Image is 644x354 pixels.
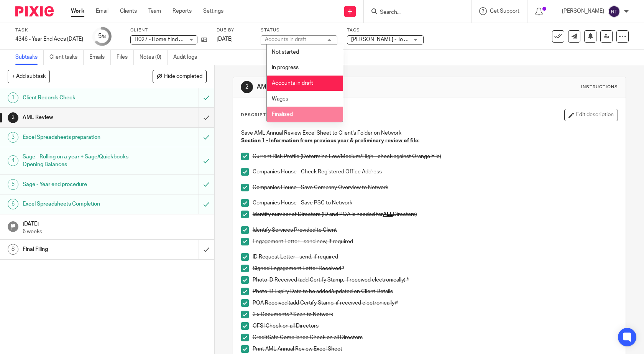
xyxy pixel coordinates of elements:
h1: Excel Spreadsheets Completion [23,198,135,210]
span: Wages [272,96,288,102]
p: OFSI Check on all Directors [253,322,618,330]
label: Status [261,27,337,33]
p: 3 x Documents * Scan to Network [253,311,618,318]
div: Instructions [581,84,618,90]
h1: AML Review [23,112,135,123]
div: 4346 - Year End Accs [DATE] [15,35,83,43]
p: POA Received (add Certify Stamp, if received electronically)* [253,299,618,307]
p: Description [241,112,275,118]
div: 8 [8,244,18,255]
img: svg%3E [608,5,620,18]
a: Emails [89,50,111,65]
span: Get Support [490,8,519,14]
div: 4346 - Year End Accs 31.12.24 [15,35,83,43]
div: 4 [8,155,18,166]
span: Hide completed [164,74,202,80]
p: Identify Services Provided to Client [253,226,618,234]
label: Task [15,27,83,33]
p: Print AML Annual Review Excel Sheet [253,345,618,353]
button: + Add subtask [8,70,50,83]
p: CreditSafe Compliance Check on all Directors [253,334,618,341]
h1: Sage - Rolling on a year + Sage/Quickbooks Opening Balances [23,151,135,171]
a: Settings [203,7,223,15]
p: Photo ID Expiry Date to be added/updated on Client Details [253,288,618,295]
span: [DATE] [217,36,233,42]
div: 5 [98,32,106,41]
a: Subtasks [15,50,44,65]
u: Section 1 - Information from previous year & preliminary review of file: [241,138,419,143]
a: Audit logs [173,50,203,65]
p: [PERSON_NAME] [562,7,604,15]
h1: Excel Spreadsheets preparation [23,132,135,143]
span: In progress [272,65,299,70]
a: Clients [120,7,137,15]
p: Engagement Letter - send new, if required [253,238,618,245]
span: Finalised [272,112,293,117]
a: Reports [172,7,192,15]
p: Save AML Annual Review Excel Sheet to Client's Folder on Network [241,129,618,137]
p: Photo ID Received (add Certify Stamp, if received electronically) * [253,276,618,284]
p: Companies House - Check Registered Office Address [253,168,618,176]
u: ALL [383,212,393,217]
span: H027 - Home Find Ltd [135,37,187,42]
div: 5 [8,179,18,190]
h1: AML Review [257,83,445,91]
div: Accounts in draft [265,37,306,42]
h1: [DATE] [23,218,207,228]
button: Hide completed [153,70,207,83]
h1: Final Filing [23,244,135,255]
p: ID Request Letter - send, if required [253,253,618,261]
div: 2 [8,112,18,123]
a: Notes (0) [140,50,168,65]
a: Team [148,7,161,15]
p: 6 weeks [23,228,207,235]
a: Client tasks [49,50,84,65]
div: 6 [8,199,18,209]
p: Signed Engagement Letter Received * [253,265,618,272]
input: Search [379,9,448,16]
div: 3 [8,132,18,143]
h1: Sage - Year end procedure [23,179,135,190]
label: Tags [347,27,424,33]
label: Due by [217,27,251,33]
label: Client [130,27,207,33]
span: Accounts in draft [272,81,313,86]
p: Current Risk Profile (Determine Low/Medium/High - check against Orange File) [253,153,618,160]
small: /8 [102,35,106,39]
h1: Client Records Check [23,92,135,104]
a: Files [117,50,134,65]
div: 2 [241,81,253,93]
span: Not started [272,49,299,55]
p: Companies House - Save PSC to Network [253,199,618,207]
div: 1 [8,92,18,103]
span: [PERSON_NAME] - To review [351,37,420,42]
p: Companies House - Save Company Overview to Network [253,184,618,191]
img: Pixie [15,6,54,16]
p: Identify number of Directors (ID and POA is needed for Directors) [253,211,618,218]
a: Email [96,7,108,15]
button: Edit description [564,109,618,121]
a: Work [71,7,84,15]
